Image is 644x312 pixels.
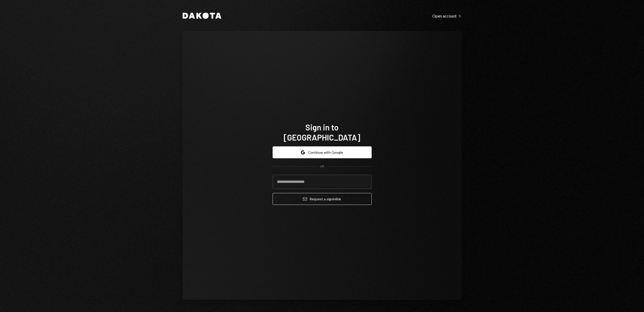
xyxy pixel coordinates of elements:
[320,164,324,169] div: OR
[273,122,372,142] h1: Sign in to [GEOGRAPHIC_DATA]
[273,193,372,205] button: Request a signinlink
[273,146,372,158] button: Continue with Google
[432,13,462,18] a: Open account
[432,13,462,18] div: Open account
